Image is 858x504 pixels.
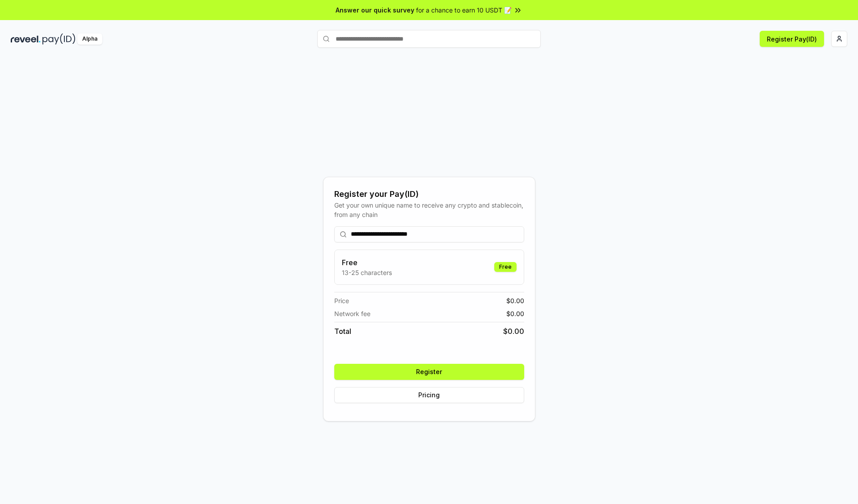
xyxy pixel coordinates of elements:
[342,268,392,277] p: 13-25 characters
[342,257,392,268] h3: Free
[334,188,524,200] div: Register your Pay(ID)
[42,33,76,45] img: pay_id
[506,296,524,305] span: $ 0.00
[336,5,414,15] span: Answer our quick survey
[334,364,524,380] button: Register
[334,326,351,337] span: Total
[334,387,524,403] button: Pricing
[506,309,524,318] span: $ 0.00
[11,33,41,45] img: reveel_dark
[77,33,102,45] div: Alpha
[760,31,824,47] button: Register Pay(ID)
[334,200,524,219] div: Get your own unique name to receive any crypto and stablecoin, from any chain
[503,326,524,337] span: $ 0.00
[494,262,517,272] div: Free
[416,5,512,15] span: for a chance to earn 10 USDT 📝
[334,309,370,318] span: Network fee
[334,296,349,305] span: Price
